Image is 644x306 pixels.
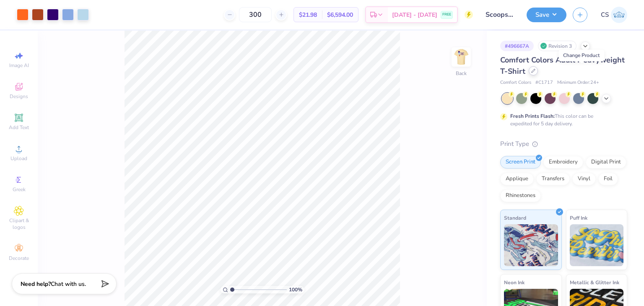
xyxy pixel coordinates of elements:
[392,10,437,19] span: [DATE] - [DATE]
[601,10,609,20] span: CS
[327,10,353,19] span: $6,594.00
[500,139,627,149] div: Print Type
[500,189,541,202] div: Rhinestones
[558,49,604,61] div: Change Product
[13,186,26,193] span: Greek
[586,156,626,169] div: Digital Print
[570,278,619,287] span: Metallic & Glitter Ink
[10,93,28,100] span: Designs
[289,286,302,293] span: 100 %
[504,213,526,222] span: Standard
[500,55,625,76] span: Comfort Colors Adult Heavyweight T-Shirt
[535,79,553,86] span: # C1717
[299,10,317,19] span: $21.98
[442,12,451,18] span: FREE
[601,7,627,23] a: CS
[570,224,624,266] img: Puff Ink
[479,6,520,23] input: Untitled Design
[9,255,29,262] span: Decorate
[456,70,467,77] div: Back
[500,79,531,86] span: Comfort Colors
[598,173,618,185] div: Foil
[500,173,534,185] div: Applique
[538,41,576,51] div: Revision 3
[4,217,34,231] span: Clipart & logos
[51,280,86,288] span: Chat with us.
[536,173,570,185] div: Transfers
[453,49,470,65] img: Back
[572,173,596,185] div: Vinyl
[557,79,599,86] span: Minimum Order: 24 +
[510,112,613,127] div: This color can be expedited for 5 day delivery.
[10,155,27,162] span: Upload
[500,41,534,51] div: # 496667A
[500,156,541,169] div: Screen Print
[9,124,29,131] span: Add Text
[611,7,627,23] img: Connor Sims
[527,8,566,22] button: Save
[239,7,272,22] input: – –
[510,113,555,119] strong: Fresh Prints Flash:
[9,62,29,69] span: Image AI
[543,156,583,169] div: Embroidery
[504,224,558,266] img: Standard
[504,278,525,287] span: Neon Ink
[21,280,51,288] strong: Need help?
[570,213,587,222] span: Puff Ink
